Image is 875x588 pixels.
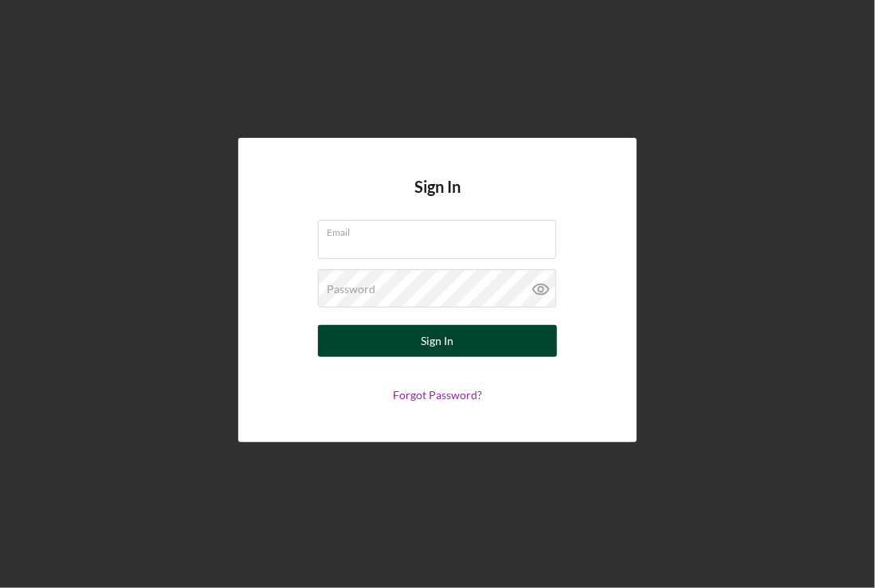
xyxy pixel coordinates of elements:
[327,221,556,238] label: Email
[422,325,454,357] div: Sign In
[393,388,482,402] a: Forgot Password?
[327,283,375,296] label: Password
[414,178,461,220] h4: Sign In
[318,325,557,357] button: Sign In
